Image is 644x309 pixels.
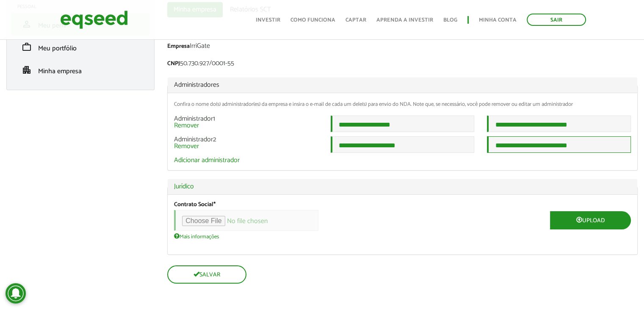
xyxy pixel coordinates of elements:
[174,79,219,91] span: Administradores
[550,211,631,229] button: Upload
[17,42,144,52] a: workMeu portfólio
[167,265,246,284] button: Salvar
[443,17,457,23] a: Blog
[290,17,335,23] a: Como funciona
[527,14,586,26] a: Sair
[168,136,324,150] div: Administrador
[174,157,240,164] a: Adicionar administrador
[213,113,215,124] span: 1
[38,43,77,54] span: Meu portfólio
[11,58,150,81] li: Minha empresa
[174,202,216,208] label: Contrato Social
[174,102,631,107] div: Confira o nome do(s) administrador(es) da empresa e insira o e-mail de cada um dele(s) para envio...
[174,122,199,129] a: Remover
[174,143,199,150] a: Remover
[11,36,150,58] li: Meu portfólio
[167,43,638,52] div: IrriGate
[167,44,190,50] label: Empresa
[213,134,216,145] span: 2
[38,66,82,77] span: Minha empresa
[60,8,128,31] img: EqSeed
[17,65,144,75] a: apartmentMinha empresa
[376,17,433,23] a: Aprenda a investir
[345,17,366,23] a: Captar
[22,65,32,75] span: apartment
[256,17,280,23] a: Investir
[479,17,517,23] a: Minha conta
[22,42,32,52] span: work
[174,233,219,240] a: Mais informações
[167,60,638,69] div: 50.730.927/0001-55
[213,200,216,210] span: Este campo é obrigatório.
[174,183,631,190] a: Jurídico
[168,116,324,129] div: Administrador
[167,61,180,67] label: CNPJ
